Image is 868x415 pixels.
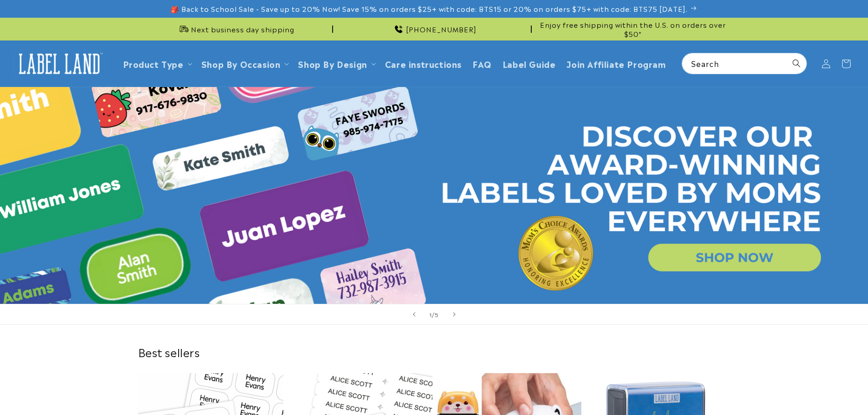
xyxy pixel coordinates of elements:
[201,58,281,69] span: Shop By Occasion
[380,53,467,74] a: Care instructions
[170,4,688,13] span: 🎒 Back to School Sale - Save up to 20% Now! Save 15% on orders $25+ with code: BTS15 or 20% on or...
[677,372,859,406] iframe: Gorgias Floating Chat
[566,58,666,69] span: Join Affiliate Program
[435,310,439,319] span: 5
[191,25,294,34] span: Next business day shipping
[404,304,424,324] button: Previous slide
[429,310,432,319] span: 1
[497,53,561,74] a: Label Guide
[123,57,184,70] a: Product Type
[406,25,477,34] span: [PHONE_NUMBER]
[503,58,556,69] span: Label Guide
[10,46,108,81] a: Label Land
[535,18,730,40] div: Announcement
[14,50,105,78] img: Label Land
[432,310,435,319] span: /
[138,345,730,359] h2: Best sellers
[786,53,806,73] button: Search
[337,18,532,40] div: Announcement
[138,18,333,40] div: Announcement
[473,58,492,69] span: FAQ
[196,53,293,74] summary: Shop By Occasion
[293,53,379,74] summary: Shop By Design
[561,53,671,74] a: Join Affiliate Program
[467,53,497,74] a: FAQ
[298,57,367,70] a: Shop By Design
[118,53,196,74] summary: Product Type
[444,304,464,324] button: Next slide
[535,20,730,38] span: Enjoy free shipping within the U.S. on orders over $50*
[385,58,462,69] span: Care instructions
